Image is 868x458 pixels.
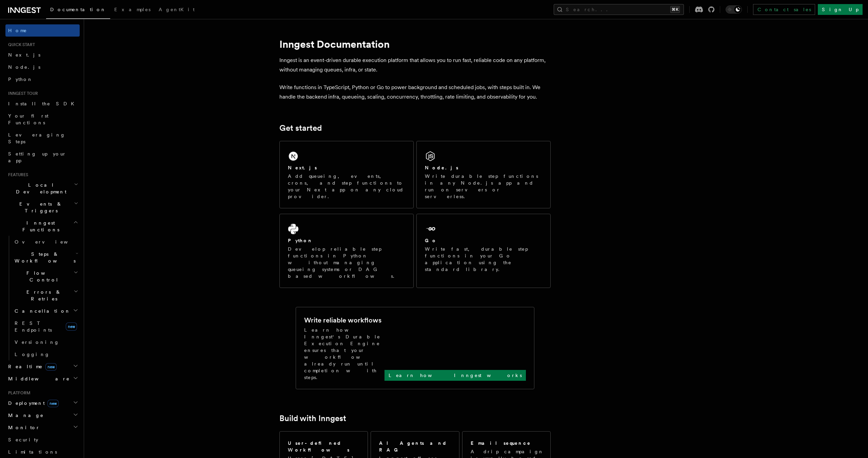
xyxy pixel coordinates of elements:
span: Platform [5,390,31,396]
h2: Next.js [288,164,317,171]
p: Develop reliable step functions in Python without managing queueing systems or DAG based workflows. [288,246,405,279]
span: new [47,400,59,407]
a: Security [5,434,80,446]
span: Deployment [5,400,59,407]
a: Sign Up [818,4,863,15]
p: Learn how Inngest's Durable Execution Engine ensures that your workflow already run until complet... [304,327,384,381]
span: Examples [114,7,151,12]
span: new [66,322,77,331]
h1: Inngest Documentation [279,38,551,50]
span: Versioning [15,339,59,345]
span: Documentation [50,7,106,12]
a: AgentKit [155,2,199,18]
h2: Email sequence [471,440,531,446]
span: Install the SDK [8,101,78,106]
button: Manage [5,409,80,421]
span: Features [5,172,28,178]
a: Node.js [5,61,80,73]
a: GoWrite fast, durable step functions in your Go application using the standard library. [416,214,551,288]
span: Next.js [8,52,40,58]
span: Monitor [5,424,40,431]
button: Steps & Workflows [12,248,80,267]
h2: AI Agents and RAG [379,440,452,453]
a: Build with Inngest [279,414,346,423]
a: Install the SDK [5,98,80,110]
a: Learn how Inngest works [384,370,526,381]
span: AgentKit [159,7,195,12]
a: PythonDevelop reliable step functions in Python without managing queueing systems or DAG based wo... [279,214,414,288]
a: Node.jsWrite durable step functions in any Node.js app and run on servers or serverless. [416,141,551,208]
a: Leveraging Steps [5,129,80,148]
span: Setting up your app [8,151,66,163]
span: Inngest Functions [5,220,73,233]
span: REST Endpoints [15,320,52,333]
a: Your first Functions [5,110,80,129]
a: Python [5,73,80,85]
button: Realtimenew [5,360,80,373]
span: Realtime [5,363,57,370]
span: Logging [15,352,50,357]
button: Middleware [5,373,80,385]
a: REST Endpointsnew [12,317,80,336]
span: Cancellation [12,308,71,314]
div: Inngest Functions [5,236,80,360]
button: Deploymentnew [5,397,80,409]
button: Toggle dark mode [726,5,742,14]
h2: Write reliable workflows [304,315,381,325]
span: Overview [15,239,84,245]
p: Write functions in TypeScript, Python or Go to power background and scheduled jobs, with steps bu... [279,83,551,102]
a: Get started [279,123,322,133]
h2: Node.js [425,164,458,171]
span: Leveraging Steps [8,132,65,144]
p: Learn how Inngest works [389,372,522,379]
a: Next.js [5,49,80,61]
kbd: ⌘K [670,6,680,13]
p: Add queueing, events, crons, and step functions to your Next app on any cloud provider. [288,173,405,200]
span: Middleware [5,375,70,382]
span: Quick start [5,42,35,47]
span: Errors & Retries [12,289,74,302]
a: Examples [110,2,155,18]
a: Logging [12,348,80,360]
a: Versioning [12,336,80,348]
a: Setting up your app [5,148,80,167]
button: Cancellation [12,305,80,317]
p: Write fast, durable step functions in your Go application using the standard library. [425,246,542,273]
button: Errors & Retries [12,286,80,305]
a: Contact sales [753,4,815,15]
h2: Python [288,237,313,244]
h2: Go [425,237,437,244]
button: Flow Control [12,267,80,286]
a: Overview [12,236,80,248]
a: Next.jsAdd queueing, events, crons, and step functions to your Next app on any cloud provider. [279,141,414,208]
p: Inngest is an event-driven durable execution platform that allows you to run fast, reliable code ... [279,56,551,75]
span: Home [8,27,27,34]
span: Python [8,77,33,82]
button: Events & Triggers [5,198,80,217]
span: Manage [5,412,44,419]
button: Local Development [5,179,80,198]
a: Documentation [46,2,110,19]
span: Events & Triggers [5,201,74,214]
span: Local Development [5,182,74,195]
a: Limitations [5,446,80,458]
span: Security [8,437,38,442]
span: Your first Functions [8,113,48,125]
button: Search...⌘K [554,4,684,15]
span: Flow Control [12,270,74,283]
span: Steps & Workflows [12,251,76,264]
span: new [45,363,57,371]
button: Inngest Functions [5,217,80,236]
h2: User-defined Workflows [288,440,359,453]
p: Write durable step functions in any Node.js app and run on servers or serverless. [425,173,542,200]
span: Node.js [8,64,40,70]
button: Monitor [5,421,80,434]
span: Inngest tour [5,91,38,96]
span: Limitations [8,449,57,455]
a: Home [5,24,80,37]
